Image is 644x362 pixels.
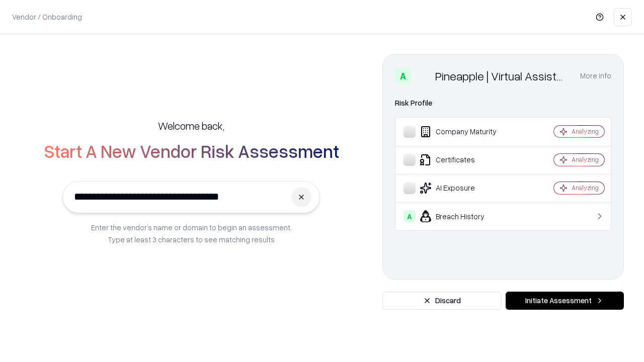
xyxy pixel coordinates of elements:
[506,292,624,310] button: Initiate Assessment
[382,292,502,310] button: Discard
[395,97,611,109] div: Risk Profile
[91,221,292,245] p: Enter the vendor’s name or domain to begin an assessment. Type at least 3 characters to see match...
[404,210,416,222] div: A
[404,210,524,222] div: Breach History
[572,127,599,136] div: Analyzing
[404,154,524,166] div: Certificates
[404,126,524,138] div: Company Maturity
[404,182,524,194] div: AI Exposure
[580,67,611,85] button: More info
[435,68,568,84] div: Pineapple | Virtual Assistant Agency
[572,184,599,192] div: Analyzing
[44,141,339,161] h2: Start A New Vendor Risk Assessment
[415,68,431,84] img: Pineapple | Virtual Assistant Agency
[395,68,411,84] div: A
[158,119,224,133] h5: Welcome back,
[572,155,599,164] div: Analyzing
[12,12,82,22] p: Vendor / Onboarding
